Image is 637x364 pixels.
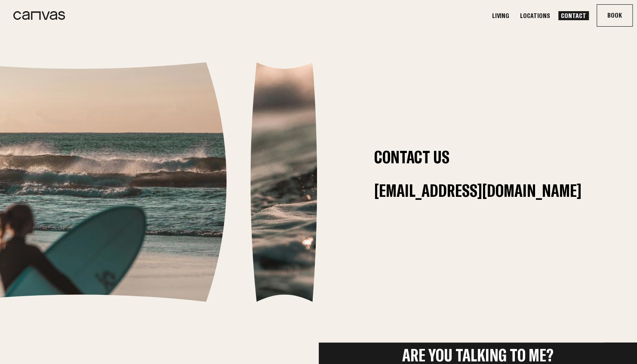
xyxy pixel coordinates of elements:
a: [EMAIL_ADDRESS][DOMAIN_NAME] [374,182,582,199]
a: Contact [558,11,589,20]
button: Book [597,5,632,26]
img: f51425e637488006e53d063710fa9d9f44a46166-400x1200.jpg [250,62,318,302]
a: Living [489,11,512,20]
a: Locations [517,11,553,20]
h1: Contact Us [374,149,582,165]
